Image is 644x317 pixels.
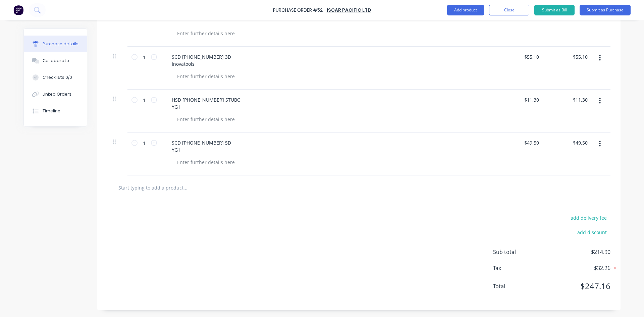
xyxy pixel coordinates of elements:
[447,5,484,15] button: Add product
[534,5,575,15] button: Submit as Bill
[543,280,610,292] span: $247.16
[493,282,543,290] span: Total
[43,58,69,64] div: Collaborate
[493,248,543,256] span: Sub total
[13,5,23,15] img: Factory
[273,7,326,14] div: Purchase Order #52 -
[43,41,78,47] div: Purchase details
[166,95,246,112] div: ‎HSD [PHONE_NUMBER] STUBC YG1
[543,248,610,256] span: $214.90
[24,86,87,103] button: Linked Orders
[573,228,610,236] button: add discount
[580,5,631,15] button: Submit as Purchase
[489,5,529,15] button: Close
[327,7,371,13] a: Iscar Pacific Ltd
[24,52,87,69] button: Collaborate
[24,69,87,86] button: Checklists 0/0
[43,108,60,114] div: Timeline
[166,138,236,155] div: SCD [PHONE_NUMBER] 5D YG1
[118,181,252,194] input: Start typing to add a product...
[43,91,71,97] div: Linked Orders
[24,103,87,119] button: Timeline
[567,213,610,222] button: add delivery fee
[24,36,87,52] button: Purchase details
[166,52,236,69] div: ‎SCD [PHONE_NUMBER] 3D Inovatools
[493,264,543,272] span: Tax
[43,74,72,81] div: Checklists 0/0
[543,264,610,272] span: $32.26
